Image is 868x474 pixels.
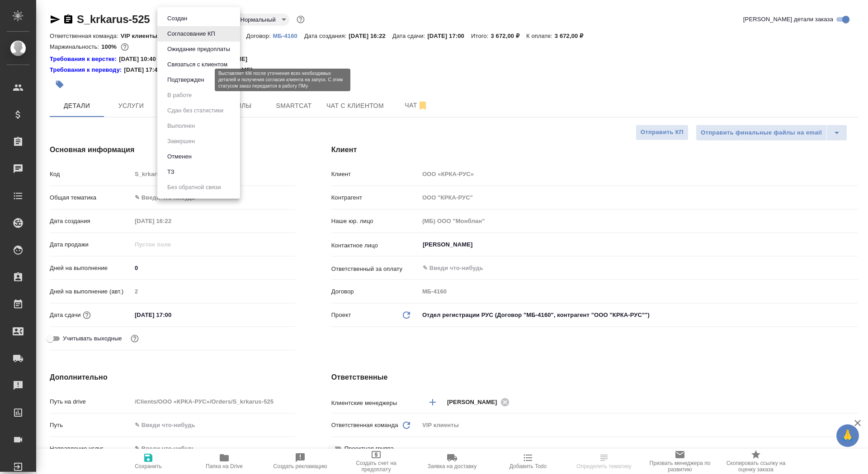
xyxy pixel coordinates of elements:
[165,182,224,192] button: Без обратной связи
[165,90,194,100] button: В работе
[165,121,198,131] button: Выполнен
[165,29,218,39] button: Согласование КП
[165,152,194,162] button: Отменен
[165,75,207,85] button: Подтвержден
[165,136,198,146] button: Завершен
[165,167,177,177] button: ТЗ
[165,14,190,23] button: Создан
[165,106,226,116] button: Сдан без статистики
[165,60,230,70] button: Связаться с клиентом
[165,44,233,54] button: Ожидание предоплаты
